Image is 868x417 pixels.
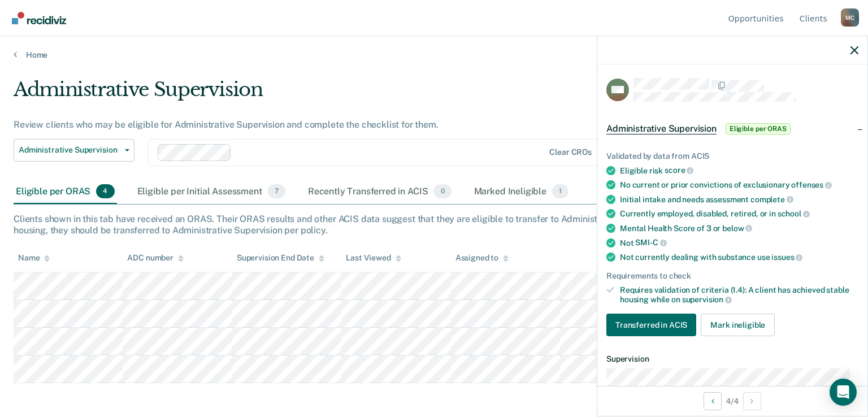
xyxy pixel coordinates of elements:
div: Last Viewed [346,253,401,263]
dt: Supervision [606,354,858,364]
div: Mental Health Score of 3 or [620,223,858,233]
span: complete [750,195,793,204]
span: offenses [791,180,832,189]
div: Open Intercom Messenger [830,379,857,406]
span: Eligible per ORAS [726,123,791,134]
a: Home [14,50,854,60]
div: Supervision End Date [237,253,324,263]
div: No current or prior convictions of exclusionary [620,180,858,190]
div: Requirements to check [606,271,858,281]
img: Recidiviz [12,12,66,24]
span: Administrative Supervision [19,145,120,155]
button: Profile dropdown button [841,8,859,27]
div: Requires validation of criteria (1.4): A client has achieved stable housing while on [620,285,858,305]
span: 0 [433,184,451,199]
span: score [665,166,693,175]
div: Not currently dealing with substance use [620,252,858,262]
span: supervision [682,295,732,304]
div: 4 / 4 [597,386,867,416]
div: Assigned to [455,253,509,263]
button: Next Opportunity [743,392,761,410]
div: Eligible risk [620,166,858,176]
span: issues [771,253,802,262]
div: Marked Ineligible [472,180,571,205]
div: Currently employed, disabled, retired, or in [620,208,858,219]
div: Administrative Supervision [14,78,665,110]
div: ADC number [127,253,184,263]
div: Not [620,238,858,248]
div: Eligible per ORAS [14,180,117,205]
span: Administrative Supervision [606,123,717,134]
div: Initial intake and needs assessment [620,194,858,205]
span: 1 [552,184,568,199]
button: Previous Opportunity [704,392,722,410]
div: Clients shown in this tab have received an ORAS. Their ORAS results and other ACIS data suggest t... [14,214,854,235]
button: Transferred in ACIS [606,314,696,336]
div: M C [841,8,859,27]
span: SMI-C [635,238,666,247]
button: Mark ineligible [701,314,775,336]
span: below [722,224,752,233]
div: Eligible per Initial Assessment [135,180,288,205]
div: Administrative SupervisionEligible per ORAS [597,111,867,147]
span: 7 [268,184,285,199]
span: 4 [96,184,114,199]
div: Recently Transferred in ACIS [306,180,454,205]
span: school [778,209,810,218]
div: Name [18,253,50,263]
div: Validated by data from ACIS [606,151,858,161]
div: Review clients who may be eligible for Administrative Supervision and complete the checklist for ... [14,119,665,130]
div: Clear CROs [549,147,592,157]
